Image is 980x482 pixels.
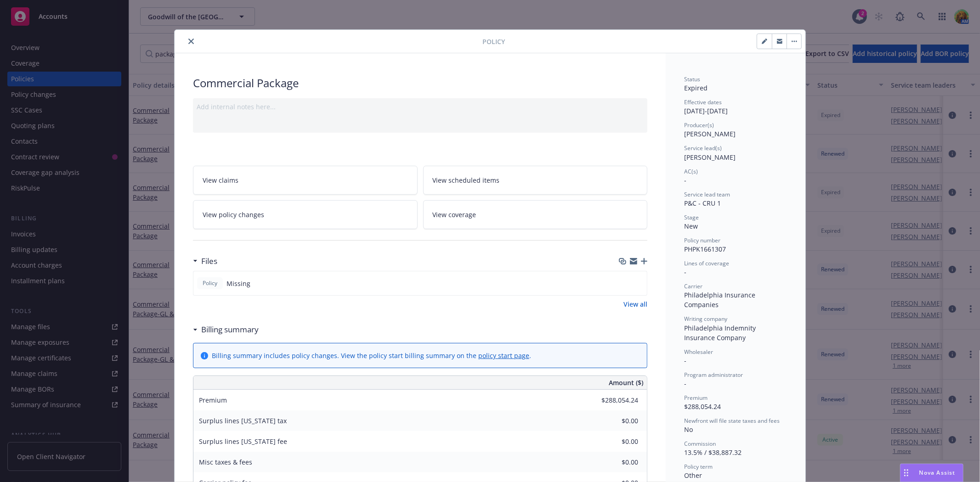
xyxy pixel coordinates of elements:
span: - [684,176,686,185]
a: View policy changes [193,200,418,229]
span: P&C - CRU 1 [684,199,721,207]
span: Newfront will file state taxes and fees [684,417,780,425]
span: Service lead(s) [684,144,722,152]
span: - [684,268,686,276]
div: Billing summary [193,324,259,336]
div: Drag to move [901,464,912,482]
span: View claims [203,175,238,185]
span: Other [684,471,702,480]
button: close [186,36,197,47]
span: Expired [684,84,708,92]
span: Policy term [684,463,713,471]
span: Misc taxes & fees [199,458,252,466]
span: [PERSON_NAME] [684,129,736,138]
span: View scheduled items [433,175,500,185]
a: policy start page [478,351,529,360]
span: $288,054.24 [684,402,721,411]
span: Policy [482,37,505,46]
h3: Files [201,255,217,267]
span: New [684,222,698,230]
span: Producer(s) [684,121,714,129]
span: Policy [201,279,219,287]
span: Nova Assist [919,469,956,476]
div: Billing summary includes policy changes. View the policy start billing summary on the . [212,351,531,360]
a: View all [623,299,647,309]
span: Premium [684,394,708,402]
span: [PERSON_NAME] [684,153,736,162]
button: Nova Assist [900,464,963,482]
span: View policy changes [203,210,264,219]
a: View coverage [423,200,648,229]
a: View claims [193,166,418,195]
span: Premium [199,396,227,404]
input: 0.00 [584,414,644,428]
span: Surplus lines [US_STATE] tax [199,416,287,425]
div: Add internal notes here... [197,102,644,112]
div: Commercial Package [193,75,647,91]
span: Policy number [684,236,720,244]
span: Status [684,75,700,83]
span: Effective dates [684,98,722,106]
span: Amount ($) [609,378,643,387]
span: Missing [227,279,250,288]
span: Commission [684,440,716,448]
span: Philadelphia Indemnity Insurance Company [684,324,758,342]
span: Philadelphia Insurance Companies [684,291,757,309]
a: View scheduled items [423,166,648,195]
span: View coverage [433,210,476,219]
span: Stage [684,213,699,221]
input: 0.00 [584,435,644,448]
span: Program administrator [684,371,743,379]
div: Files [193,255,217,267]
span: Carrier [684,282,702,290]
h3: Billing summary [201,324,259,336]
span: Lines of coverage [684,259,729,267]
span: No [684,425,693,434]
span: PHPK1661307 [684,245,726,253]
span: Writing company [684,315,727,323]
span: - [684,379,686,388]
span: 13.5% / $38,887.32 [684,448,742,457]
span: AC(s) [684,168,698,175]
div: [DATE] - [DATE] [684,98,787,116]
input: 0.00 [584,455,644,469]
span: Wholesaler [684,348,713,356]
span: Surplus lines [US_STATE] fee [199,437,287,446]
input: 0.00 [584,393,644,407]
span: Service lead team [684,191,730,198]
span: - [684,356,686,365]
